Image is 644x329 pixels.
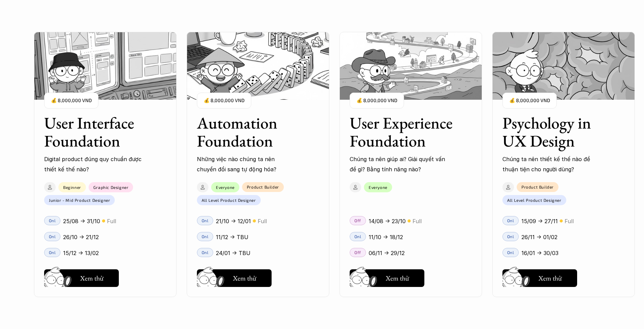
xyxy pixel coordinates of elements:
p: Full [258,216,267,226]
p: Product Builder [247,185,279,189]
p: Full [412,216,422,226]
p: 💰 8,000,000 VND [509,96,550,105]
p: Onl [354,234,362,239]
a: Xem thử [197,267,272,287]
p: 26/10 -> 21/12 [63,232,99,242]
p: All Level Product Designer [507,198,562,202]
h3: User Experience Foundation [350,114,455,150]
p: Onl [507,234,514,239]
p: Junior - Mid Product Designer [49,198,110,202]
button: Xem thử [350,269,424,287]
p: Onl [202,218,209,223]
p: 15/12 -> 13/02 [63,248,99,258]
p: 11/12 -> TBU [216,232,249,242]
h5: Xem thử [538,273,564,283]
p: Full [107,216,116,226]
p: Onl [202,250,209,255]
p: Beginner [63,185,81,190]
h5: Xem thử [386,273,411,283]
p: 🟡 [253,218,256,224]
p: 25/08 -> 31/10 [63,216,100,226]
p: 21/10 -> 12/01 [216,216,251,226]
p: 24/01 -> TBU [216,248,251,258]
p: 16/01 -> 30/03 [521,248,558,258]
p: Onl [507,218,514,223]
h3: User Interface Foundation [44,114,149,150]
p: 15/09 -> 27/11 [521,216,558,226]
p: All Level Product Designer [202,198,256,202]
p: 💰 8,000,000 VND [356,96,397,105]
a: Xem thử [350,267,424,287]
p: 06/11 -> 29/12 [369,248,405,258]
p: 26/11 -> 01/02 [521,232,557,242]
button: Xem thử [44,269,119,287]
p: 🟡 [407,218,411,224]
h3: Automation Foundation [197,114,302,150]
a: Xem thử [44,267,119,287]
p: Digital product đúng quy chuẩn được thiết kế thế nào? [44,154,143,175]
p: Chúng ta nên thiết kế thế nào để thuận tiện cho người dùng? [502,154,601,175]
p: Chúng ta nên giúp ai? Giải quyết vấn đề gì? Bằng tính năng nào? [350,154,448,175]
p: 🟡 [559,218,563,224]
p: 🟡 [102,218,105,224]
p: Full [565,216,574,226]
button: Xem thử [502,269,577,287]
p: Everyone [216,185,235,190]
p: Off [354,218,361,223]
p: 💰 8,000,000 VND [204,96,244,105]
p: Onl [202,234,209,239]
h5: Xem thử [80,273,105,283]
p: 💰 8,000,000 VND [51,96,92,105]
p: Graphic Designer [93,185,129,190]
h3: Psychology in UX Design [502,114,608,150]
p: Product Builder [521,185,554,189]
h5: Xem thử [233,273,258,283]
a: Xem thử [502,267,577,287]
p: 14/08 -> 23/10 [369,216,406,226]
p: Everyone [369,185,387,190]
p: 11/10 -> 18/12 [369,232,403,242]
button: Xem thử [197,269,272,287]
p: Off [354,250,361,255]
p: Những việc nào chúng ta nên chuyển đổi sang tự động hóa? [197,154,295,175]
p: Onl [507,250,514,255]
